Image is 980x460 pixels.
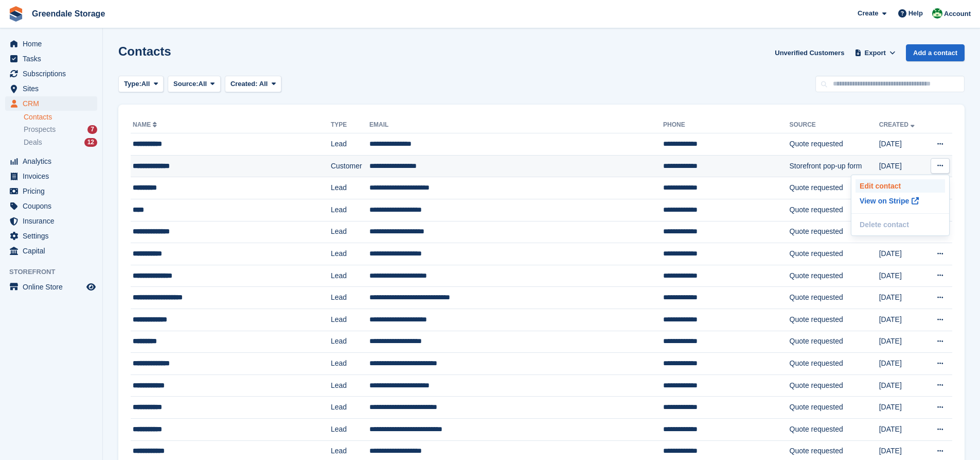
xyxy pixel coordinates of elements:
span: Sites [23,81,84,96]
a: menu [5,244,97,258]
span: Type: [124,79,141,89]
a: Name [133,121,159,128]
a: menu [5,81,97,96]
a: Greendale Storage [28,5,109,22]
td: Lead [331,287,369,309]
td: [DATE] [879,133,925,156]
button: Export [852,44,898,61]
td: Customer [331,155,369,177]
a: menu [5,169,97,183]
a: Add a contact [906,44,965,61]
th: Type [331,117,369,133]
span: Help [908,8,923,19]
span: Tasks [23,52,84,66]
a: menu [5,280,97,294]
h1: Contacts [118,44,171,58]
img: Jon [932,8,942,19]
td: Lead [331,243,369,265]
div: 12 [84,138,97,147]
td: [DATE] [879,418,925,440]
span: Export [865,48,886,58]
a: Contacts [24,112,97,122]
a: menu [5,66,97,81]
td: Quote requested [790,309,879,331]
td: Storefront pop-up form [790,155,879,177]
span: Analytics [23,154,84,168]
td: Quote requested [790,133,879,156]
span: Insurance [23,214,84,228]
td: Quote requested [790,199,879,221]
a: menu [5,214,97,228]
td: Quote requested [790,418,879,440]
th: Email [369,117,663,133]
span: Created: [230,80,258,88]
img: stora-icon-8386f47178a22dfd0bd8f6a31ec36ba5ce8667c1dd55bd0f319d3a0aa187defe.svg [8,6,24,22]
a: menu [5,96,97,111]
a: menu [5,184,97,198]
td: Lead [331,133,369,156]
td: Lead [331,199,369,221]
td: [DATE] [879,287,925,309]
td: [DATE] [879,265,925,287]
a: Deals 12 [24,137,97,148]
td: Quote requested [790,265,879,287]
td: Lead [331,397,369,419]
td: Lead [331,374,369,397]
span: Prospects [24,125,56,134]
th: Phone [663,117,789,133]
td: [DATE] [879,353,925,375]
td: [DATE] [879,331,925,353]
span: Pricing [23,184,84,198]
a: menu [5,37,97,51]
a: View on Stripe [856,193,945,209]
span: Deals [24,138,42,147]
span: Invoices [23,169,84,183]
button: Source: All [168,76,221,93]
span: All [259,80,268,88]
td: Quote requested [790,221,879,243]
td: Quote requested [790,177,879,199]
td: [DATE] [879,397,925,419]
td: [DATE] [879,155,925,177]
td: Quote requested [790,397,879,419]
button: Type: All [118,76,164,93]
span: Source: [173,79,198,89]
span: Coupons [23,199,84,213]
span: Account [944,9,971,19]
span: Subscriptions [23,66,84,81]
span: Create [858,8,878,19]
a: Edit contact [856,179,945,193]
div: 7 [87,125,97,134]
a: menu [5,52,97,66]
td: Lead [331,265,369,287]
a: Created [879,121,917,128]
td: Lead [331,177,369,199]
td: Quote requested [790,331,879,353]
td: [DATE] [879,309,925,331]
td: Lead [331,353,369,375]
span: Storefront [9,267,102,277]
a: Prospects 7 [24,124,97,135]
td: Lead [331,309,369,331]
span: Home [23,37,84,51]
a: Unverified Customers [771,44,848,61]
td: Lead [331,418,369,440]
span: Online Store [23,280,84,294]
span: All [199,79,207,89]
span: CRM [23,96,84,111]
button: Created: All [225,76,281,93]
span: All [141,79,150,89]
td: Lead [331,221,369,243]
td: [DATE] [879,374,925,397]
p: Delete contact [856,218,945,231]
a: menu [5,229,97,243]
a: menu [5,199,97,213]
td: Quote requested [790,353,879,375]
td: Lead [331,331,369,353]
td: Quote requested [790,287,879,309]
a: menu [5,154,97,168]
span: Capital [23,244,84,258]
td: Quote requested [790,243,879,265]
td: [DATE] [879,243,925,265]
